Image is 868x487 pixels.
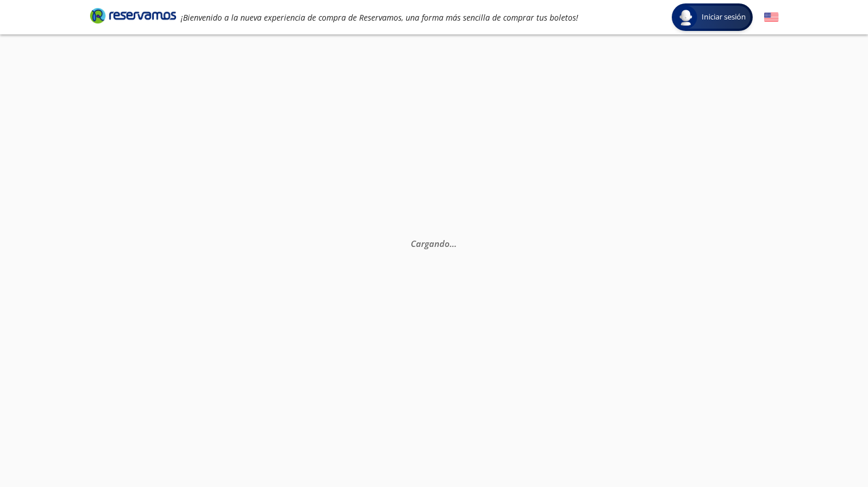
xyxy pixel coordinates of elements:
[450,238,452,249] span: .
[764,10,779,25] button: English
[90,7,176,24] i: Brand Logo
[90,7,176,28] a: Brand Logo
[697,11,750,23] span: Iniciar sesión
[411,238,457,249] em: Cargando
[181,12,578,23] em: ¡Bienvenido a la nueva experiencia de compra de Reservamos, una forma más sencilla de comprar tus...
[454,238,457,249] span: .
[452,238,454,249] span: .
